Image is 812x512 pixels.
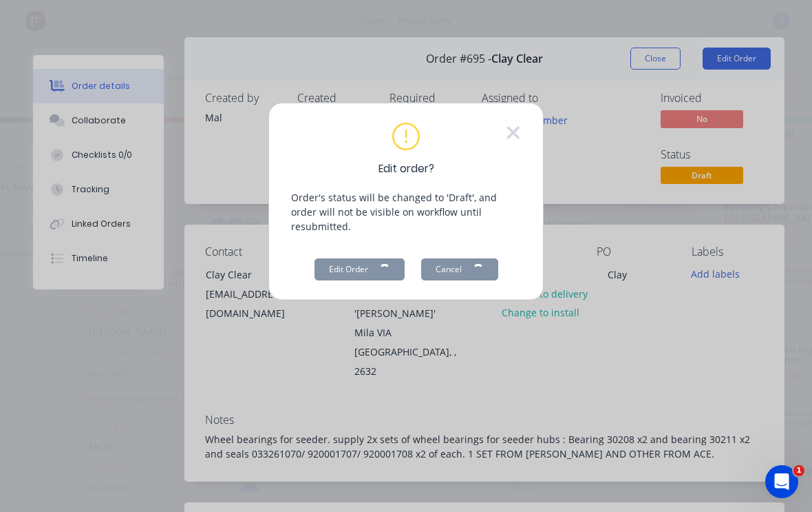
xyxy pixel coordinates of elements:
[291,190,521,234] p: Order's status will be changed to 'Draft', and order will not be visible on workflow until resubm...
[765,465,798,498] iframe: Intercom live chat
[421,258,498,280] button: Cancel
[793,465,804,476] span: 1
[314,258,405,280] button: Edit Order
[378,161,434,177] span: Edit order?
